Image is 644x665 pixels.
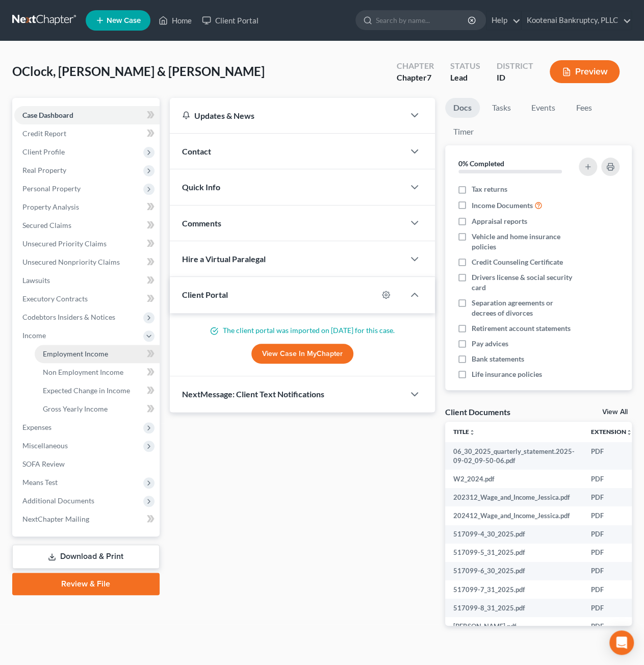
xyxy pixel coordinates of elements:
[458,159,504,168] strong: 0% Completed
[12,64,265,79] span: OClock, [PERSON_NAME] & [PERSON_NAME]
[22,202,79,211] span: Property Analysis
[472,354,524,364] span: Bank statements
[14,198,160,216] a: Property Analysis
[450,60,480,72] div: Status
[35,363,160,381] a: Non Employment Income
[583,506,640,525] td: PDF
[14,124,160,143] a: Credit Report
[14,216,160,235] a: Secured Claims
[469,429,475,436] i: unfold_more
[22,313,115,321] span: Codebtors Insiders & Notices
[22,276,50,285] span: Lawsuits
[14,253,160,271] a: Unsecured Nonpriority Claims
[427,72,431,82] span: 7
[22,441,68,450] span: Miscellaneous
[182,325,423,336] p: The client portal was imported on [DATE] for this case.
[12,545,160,569] a: Download & Print
[182,146,211,156] span: Contact
[14,290,160,308] a: Executory Contracts
[522,11,631,30] a: Kootenai Bankruptcy, PLLC
[35,345,160,363] a: Employment Income
[22,478,58,487] span: Means Test
[22,221,71,229] span: Secured Claims
[397,60,434,72] div: Chapter
[22,515,89,523] span: NextChapter Mailing
[22,423,51,431] span: Expenses
[182,218,221,228] span: Comments
[486,11,521,30] a: Help
[445,562,583,580] td: 517099-6_30_2025.pdf
[523,98,563,118] a: Events
[43,349,108,358] span: Employment Income
[583,580,640,599] td: PDF
[22,129,66,138] span: Credit Report
[35,381,160,400] a: Expected Change in Income
[22,294,88,303] span: Executory Contracts
[22,147,65,156] span: Client Profile
[497,60,533,72] div: District
[197,11,263,30] a: Client Portal
[43,386,130,395] span: Expected Change in Income
[453,428,475,436] a: Titleunfold_more
[626,429,632,436] i: unfold_more
[445,122,482,142] a: Timer
[445,406,510,417] div: Client Documents
[445,599,583,617] td: 517099-8_31_2025.pdf
[450,72,480,84] div: Lead
[251,344,353,364] a: View Case in MyChapter
[445,470,583,488] td: W2_2024.pdf
[22,496,94,505] span: Additional Documents
[107,17,141,24] span: New Case
[472,323,571,334] span: Retirement account statements
[22,459,65,468] span: SOFA Review
[14,510,160,528] a: NextChapter Mailing
[445,98,480,118] a: Docs
[609,630,634,655] div: Open Intercom Messenger
[182,182,220,192] span: Quick Info
[583,442,640,470] td: PDF
[14,235,160,253] a: Unsecured Priority Claims
[14,455,160,473] a: SOFA Review
[472,257,563,267] span: Credit Counseling Certificate
[22,331,46,340] span: Income
[376,11,469,30] input: Search by name...
[182,389,324,399] span: NextMessage: Client Text Notifications
[22,111,73,119] span: Case Dashboard
[22,239,107,248] span: Unsecured Priority Claims
[472,272,576,293] span: Drivers license & social security card
[445,506,583,525] td: 202412_Wage_and_Income_Jessica.pdf
[182,254,266,264] span: Hire a Virtual Paralegal
[22,166,66,174] span: Real Property
[182,290,228,299] span: Client Portal
[43,368,123,376] span: Non Employment Income
[472,216,527,226] span: Appraisal reports
[472,200,533,211] span: Income Documents
[591,428,632,436] a: Extensionunfold_more
[472,339,508,349] span: Pay advices
[550,60,620,83] button: Preview
[583,525,640,544] td: PDF
[472,232,576,252] span: Vehicle and home insurance policies
[35,400,160,418] a: Gross Yearly Income
[182,110,392,121] div: Updates & News
[583,617,640,635] td: PDF
[583,488,640,506] td: PDF
[43,404,108,413] span: Gross Yearly Income
[445,617,583,635] td: [PERSON_NAME].pdf
[153,11,197,30] a: Home
[602,408,628,416] a: View All
[445,544,583,562] td: 517099-5_31_2025.pdf
[445,488,583,506] td: 202312_Wage_and_Income_Jessica.pdf
[568,98,600,118] a: Fees
[583,544,640,562] td: PDF
[12,573,160,595] a: Review & File
[484,98,519,118] a: Tasks
[583,562,640,580] td: PDF
[14,106,160,124] a: Case Dashboard
[445,525,583,544] td: 517099-4_30_2025.pdf
[445,442,583,470] td: 06_30_2025_quarterly_statement.2025-09-02_09-50-06.pdf
[397,72,434,84] div: Chapter
[472,369,542,379] span: Life insurance policies
[445,580,583,599] td: 517099-7_31_2025.pdf
[583,470,640,488] td: PDF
